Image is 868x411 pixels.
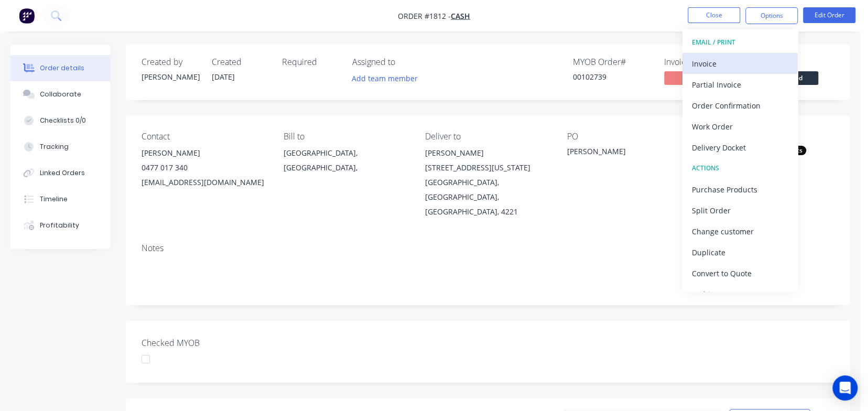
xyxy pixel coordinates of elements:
button: Edit Order [803,7,855,23]
div: Notes [142,243,834,253]
div: Archive [692,287,788,302]
span: Order #1812 - [398,11,451,21]
div: [EMAIL_ADDRESS][DOMAIN_NAME] [142,175,267,190]
div: Contact [142,132,267,142]
div: Delivery Docket [692,140,788,155]
div: Duplicate [692,245,788,260]
div: [PERSON_NAME] [STREET_ADDRESS][US_STATE] [425,146,550,175]
button: Linked Orders [10,160,110,186]
div: ACTIONS [692,161,788,175]
button: Add team member [346,71,424,85]
div: Order Confirmation [692,98,788,113]
div: [GEOGRAPHIC_DATA], [GEOGRAPHIC_DATA], [GEOGRAPHIC_DATA], 4221 [425,175,550,219]
div: Change customer [692,224,788,239]
button: Tracking [10,134,110,160]
img: Factory [19,8,35,24]
div: EMAIL / PRINT [692,36,788,49]
div: Checklists 0/0 [40,116,86,125]
label: Checked MYOB [142,337,273,349]
div: Split Order [692,203,788,218]
button: Checklists 0/0 [10,107,110,134]
div: Required [282,57,340,67]
div: Invoice [692,56,788,71]
div: Open Intercom Messenger [832,375,858,401]
div: Collaborate [40,90,81,99]
div: Partial Invoice [692,77,788,92]
div: 00102739 [573,71,652,82]
div: Assigned to [352,57,457,67]
div: [PERSON_NAME] [142,71,199,82]
div: Deliver to [425,132,550,142]
div: Convert to Quote [692,266,788,281]
div: MYOB Order # [573,57,652,67]
div: [GEOGRAPHIC_DATA], [GEOGRAPHIC_DATA], [284,146,409,179]
div: Created [212,57,269,67]
button: Collaborate [10,81,110,107]
button: Order details [10,55,110,81]
div: PO [567,132,692,142]
div: Order details [40,63,84,73]
div: [PERSON_NAME] [142,146,267,160]
button: Timeline [10,186,110,212]
button: Close [688,7,740,23]
div: 0477 017 340 [142,160,267,175]
span: [DATE] [212,72,235,82]
div: Timeline [40,194,68,204]
div: [PERSON_NAME]0477 017 340[EMAIL_ADDRESS][DOMAIN_NAME] [142,146,267,190]
span: No [664,71,727,84]
div: Profitability [40,221,79,230]
div: Linked Orders [40,168,85,178]
div: Bill to [284,132,409,142]
div: Work Order [692,119,788,134]
div: [PERSON_NAME] [STREET_ADDRESS][US_STATE][GEOGRAPHIC_DATA], [GEOGRAPHIC_DATA], [GEOGRAPHIC_DATA], ... [425,146,550,219]
div: Created by [142,57,199,67]
div: Tracking [40,142,69,152]
div: Purchase Products [692,182,788,197]
a: Cash [451,11,470,21]
button: Add team member [352,71,424,85]
div: [GEOGRAPHIC_DATA], [GEOGRAPHIC_DATA], [284,146,409,175]
div: Invoiced [664,57,743,67]
button: Profitability [10,212,110,239]
button: Options [745,7,798,24]
div: [PERSON_NAME] [567,146,692,160]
